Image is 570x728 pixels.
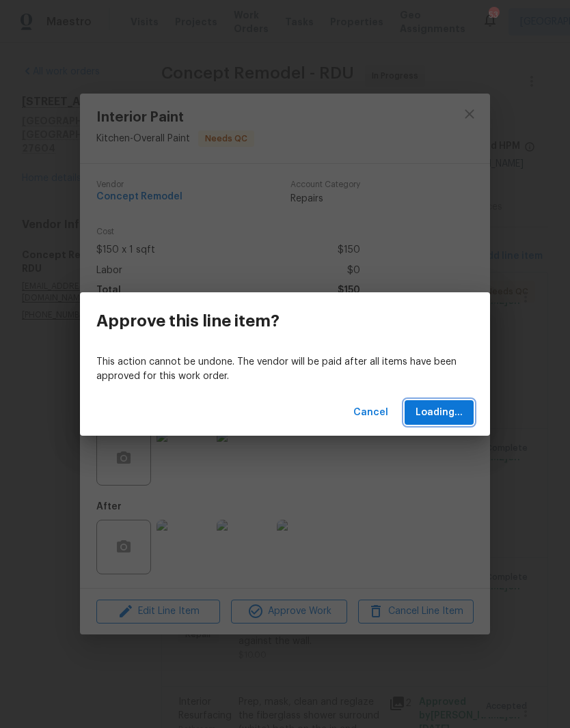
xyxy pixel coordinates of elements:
span: Cancel [353,404,388,421]
button: Cancel [348,400,394,425]
button: Loading... [405,400,474,425]
h3: Approve this line item? [96,311,280,331]
span: Loading... [416,404,463,421]
p: This action cannot be undone. The vendor will be paid after all items have been approved for this... [96,355,474,384]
